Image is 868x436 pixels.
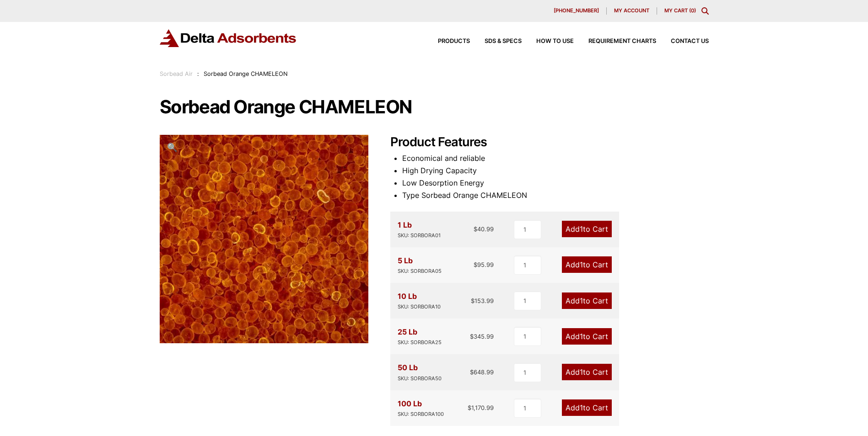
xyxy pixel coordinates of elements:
[160,135,368,343] img: Sorbead Orange CHAMELEON
[402,152,709,165] li: Economical and reliable
[402,165,709,177] li: High Drying Capacity
[402,177,709,189] li: Low Desorption Energy
[562,328,612,345] a: Add1to Cart
[160,70,193,77] a: Sorbead Air
[580,367,583,377] span: 1
[562,399,612,416] a: Add1to Cart
[398,338,442,347] div: SKU: SORBORA25
[562,364,612,380] a: Add1to Cart
[398,362,442,383] div: 50 Lb
[580,224,583,234] span: 1
[580,296,583,305] span: 1
[398,290,441,311] div: 10 Lb
[160,97,709,117] h1: Sorbead Orange CHAMELEON
[546,7,607,15] a: [PHONE_NUMBER]
[423,38,470,44] a: Products
[398,219,441,240] div: 1 Lb
[470,333,494,340] bdi: 345.99
[160,135,185,160] a: View full-screen image gallery
[691,7,694,14] span: 0
[580,260,583,269] span: 1
[390,135,709,150] h2: Product Features
[470,368,494,376] bdi: 648.99
[485,38,522,44] span: SDS & SPECS
[474,261,477,268] span: $
[167,142,178,152] span: 🔍
[402,189,709,202] li: Type Sorbead Orange CHAMELEON
[398,267,442,276] div: SKU: SORBORA05
[474,225,477,233] span: $
[398,303,441,311] div: SKU: SORBORA10
[562,221,612,237] a: Add1to Cart
[554,8,599,13] span: [PHONE_NUMBER]
[588,38,656,44] span: Requirement Charts
[664,7,696,14] a: My Cart (0)
[701,7,709,15] div: Toggle Modal Content
[398,398,444,419] div: 100 Lb
[204,70,288,77] span: Sorbead Orange CHAMELEON
[471,297,474,304] span: $
[470,368,474,376] span: $
[160,29,297,47] img: Delta Adsorbents
[474,225,494,233] bdi: 40.99
[398,231,441,240] div: SKU: SORBORA01
[438,38,470,44] span: Products
[398,255,442,276] div: 5 Lb
[398,374,442,383] div: SKU: SORBORA50
[614,8,649,13] span: My account
[160,234,368,243] a: Sorbead Orange CHAMELEON
[398,410,444,419] div: SKU: SORBORA100
[474,261,494,268] bdi: 95.99
[574,38,656,44] a: Requirement Charts
[471,297,494,304] bdi: 153.99
[536,38,574,44] span: How to Use
[197,70,199,77] span: :
[607,7,657,15] a: My account
[671,38,709,44] span: Contact Us
[470,333,474,340] span: $
[562,292,612,309] a: Add1to Cart
[580,403,583,412] span: 1
[562,256,612,273] a: Add1to Cart
[580,332,583,341] span: 1
[470,38,522,44] a: SDS & SPECS
[522,38,574,44] a: How to Use
[656,38,709,44] a: Contact Us
[398,326,442,347] div: 25 Lb
[468,404,494,411] bdi: 1,170.99
[468,404,471,411] span: $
